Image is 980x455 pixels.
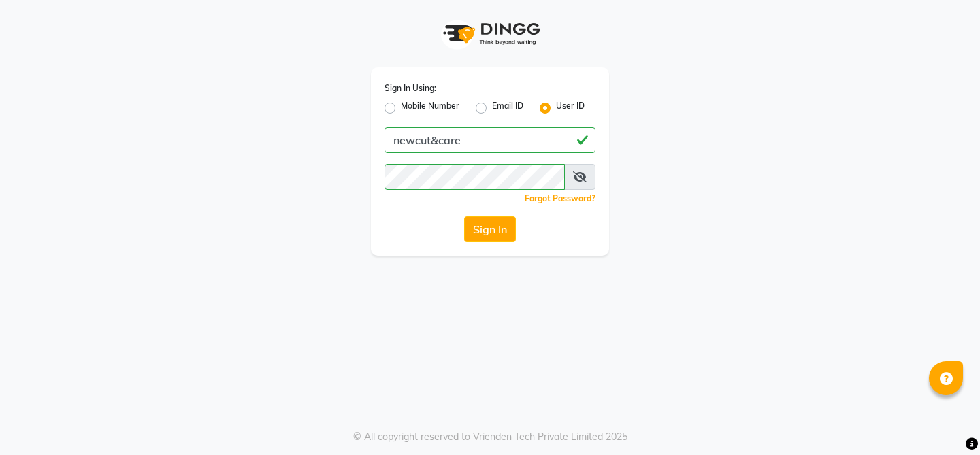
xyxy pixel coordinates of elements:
img: logo1.svg [436,14,544,54]
label: Mobile Number [401,100,459,116]
input: Username [385,127,595,153]
iframe: chat widget [923,401,966,441]
input: Username [385,164,565,190]
label: Email ID [492,100,523,116]
button: Sign In [464,216,516,242]
label: Sign In Using: [385,82,436,95]
a: Forgot Password? [525,193,595,203]
label: User ID [556,100,585,116]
